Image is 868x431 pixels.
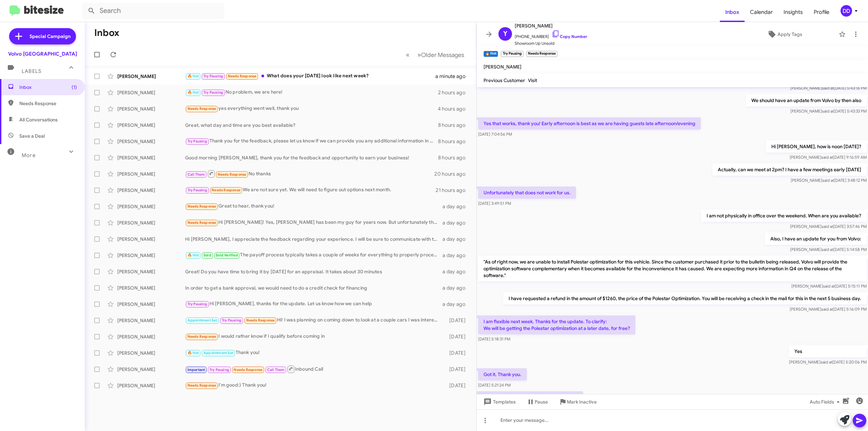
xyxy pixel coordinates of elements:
[188,351,199,355] span: 🔥 Hot
[790,247,867,252] span: [PERSON_NAME] [DATE] 5:14:58 PM
[216,253,238,257] span: Sold Verified
[478,201,511,206] span: [DATE] 3:49:51 PM
[478,117,701,130] p: Yes that works, thank you! Early afternoon is best as we are having guests late afternoon/evening
[745,2,778,22] a: Calendar
[117,252,185,259] div: [PERSON_NAME]
[117,333,185,340] div: [PERSON_NAME]
[484,51,498,57] small: 🔥 Hot
[503,28,508,39] span: Y
[188,204,216,209] span: Needs Response
[841,5,852,17] div: DD
[203,253,211,257] span: Sold
[246,318,275,322] span: Needs Response
[720,2,745,22] a: Inbox
[82,3,224,19] input: Search
[117,236,185,242] div: [PERSON_NAME]
[821,155,833,160] span: said at
[482,396,516,408] span: Templates
[442,350,471,356] div: [DATE]
[228,74,257,78] span: Needs Response
[746,94,867,106] p: We should have an update from Volvo by then also
[8,51,77,57] div: Volvo [GEOGRAPHIC_DATA]
[29,33,71,40] span: Special Campaign
[267,368,285,372] span: Call Them
[188,253,199,257] span: 🔥 Hot
[791,283,867,289] span: [PERSON_NAME] [DATE] 5:15:11 PM
[503,292,867,305] p: I have requested a refund in the amount of $1260, the price of the Polestar Optimization. You wil...
[442,252,471,259] div: a day ago
[808,2,835,22] span: Profile
[484,77,525,83] span: Previous Customer
[804,396,848,408] button: Auto Fields
[185,186,436,194] div: We are not sure yet. We will need to figure out options next month.
[438,138,471,145] div: 8 hours ago
[117,301,185,308] div: [PERSON_NAME]
[442,285,471,291] div: a day ago
[501,51,523,57] small: Try Pausing
[515,22,587,30] span: [PERSON_NAME]
[790,307,867,312] span: [PERSON_NAME] [DATE] 5:16:09 PM
[188,172,205,177] span: Call Them
[185,72,435,80] div: What does your [DATE] look like next week?
[438,89,471,96] div: 2 hours ago
[188,106,216,111] span: Needs Response
[117,350,185,356] div: [PERSON_NAME]
[22,68,41,74] span: Labels
[778,2,808,22] a: Insights
[438,122,471,129] div: 8 hours ago
[442,333,471,340] div: [DATE]
[442,268,471,275] div: a day ago
[810,396,842,408] span: Auto Fields
[553,396,602,408] button: Mark Inactive
[185,285,442,291] div: In order to get a bank approval, we would need to do a credit check for financing
[212,188,240,192] span: Needs Response
[552,34,587,39] a: Copy Number
[478,383,511,388] span: [DATE] 5:21:24 PM
[438,154,471,161] div: 8 hours ago
[185,268,442,275] div: Great! Do you have time to bring it by [DATE] for an appraisal. It takes about 30 minutes
[185,300,442,308] div: Hi [PERSON_NAME], thanks for the update. Let us know how we can help
[822,109,834,114] span: said at
[185,170,434,178] div: No thanks
[515,30,587,40] span: [PHONE_NUMBER]
[478,336,510,341] span: [DATE] 5:18:31 PM
[117,73,185,80] div: [PERSON_NAME]
[185,137,438,145] div: Thank you for the feedback, please let us know if we can provide you any additional information i...
[790,85,867,91] span: [PERSON_NAME] [DATE] 5:43:16 PM
[185,236,442,242] div: Hi [PERSON_NAME], I appreciate the feedback regarding your experience. I will be sure to communic...
[94,27,119,38] h1: Inbox
[701,210,867,222] p: I am not physically in office over the weekend. When are you available?
[185,381,442,389] div: I'm good:) Thank you!
[515,40,587,47] span: Showroom Up Unsold
[777,28,802,40] span: Apply Tags
[185,105,438,113] div: yes everything went well, thank you
[185,349,442,357] div: Thank you!
[203,74,223,78] span: Try Pausing
[567,396,597,408] span: Mark Inactive
[188,74,199,78] span: 🔥 Hot
[185,219,442,227] div: Hi [PERSON_NAME]! Yes, [PERSON_NAME] has been my guy for years now. But unfortunately the EX90 is...
[438,105,471,112] div: 4 hours ago
[733,28,835,40] button: Apply Tags
[421,51,464,59] span: Older Messages
[117,317,185,324] div: [PERSON_NAME]
[791,178,867,183] span: [PERSON_NAME] [DATE] 3:48:12 PM
[185,316,442,324] div: Hi! I was planning on coming down to look at a couple cars I was interested in but it looked like...
[117,89,185,96] div: [PERSON_NAME]
[188,302,207,306] span: Try Pausing
[19,133,45,139] span: Save a Deal
[478,132,512,137] span: [DATE] 7:04:56 PM
[117,382,185,389] div: [PERSON_NAME]
[442,236,471,242] div: a day ago
[789,359,867,365] span: [PERSON_NAME] [DATE] 5:20:06 PM
[402,48,468,62] nav: Page navigation example
[117,203,185,210] div: [PERSON_NAME]
[203,351,233,355] span: Appointment Set
[406,51,410,59] span: «
[823,283,835,289] span: said at
[19,84,77,91] span: Inbox
[117,154,185,161] div: [PERSON_NAME]
[117,105,185,112] div: [PERSON_NAME]
[234,368,262,372] span: Needs Response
